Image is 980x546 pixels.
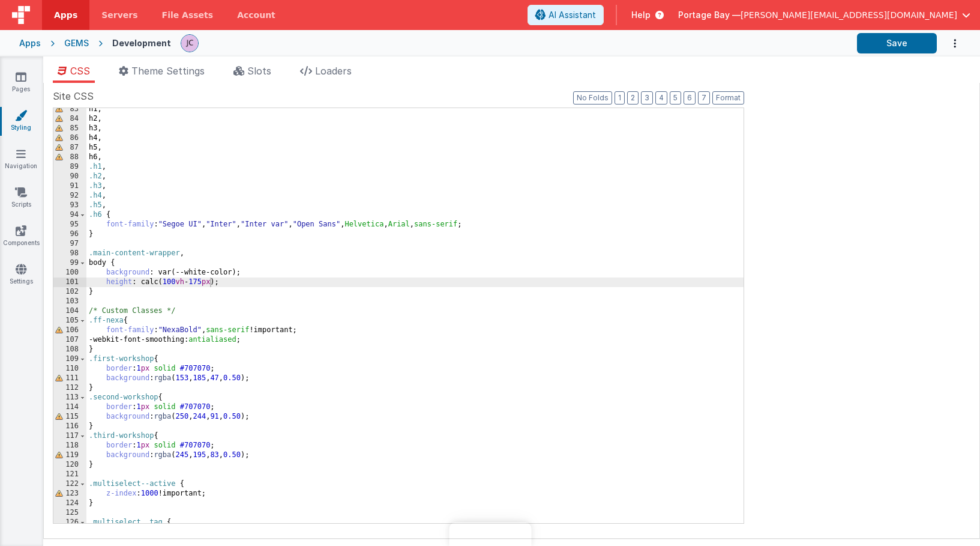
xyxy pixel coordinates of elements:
button: 3 [641,91,653,105]
span: File Assets [162,9,214,21]
div: 105 [53,316,86,326]
div: 88 [53,153,86,162]
div: 93 [53,201,86,210]
div: 90 [53,172,86,181]
div: 106 [53,326,86,335]
div: 104 [53,306,86,316]
div: 89 [53,162,86,172]
div: 99 [53,258,86,268]
div: 116 [53,422,86,431]
span: Servers [101,9,137,21]
div: 119 [53,450,86,460]
div: 92 [53,191,86,201]
div: 109 [53,354,86,364]
div: 120 [53,460,86,470]
button: 4 [655,91,667,105]
div: 110 [53,364,86,374]
span: [PERSON_NAME][EMAIL_ADDRESS][DOMAIN_NAME] [741,9,957,21]
span: Apps [54,9,77,21]
div: 103 [53,297,86,306]
div: 113 [53,393,86,402]
div: 95 [53,220,86,229]
div: 107 [53,335,86,345]
img: 5d1ca2343d4fbe88511ed98663e9c5d3 [181,35,198,52]
button: 2 [627,91,639,105]
div: 111 [53,374,86,383]
button: Portage Bay — [PERSON_NAME][EMAIL_ADDRESS][DOMAIN_NAME] [678,9,970,21]
div: 85 [53,124,86,133]
div: 98 [53,249,86,258]
div: 123 [53,489,86,499]
div: 108 [53,345,86,354]
div: Apps [19,37,41,49]
div: 97 [53,239,86,249]
span: AI Assistant [549,9,596,21]
div: 91 [53,181,86,191]
div: 94 [53,210,86,220]
div: 114 [53,402,86,412]
div: 83 [53,105,86,114]
span: Site CSS [53,89,94,103]
div: 117 [53,431,86,441]
button: Save [857,33,937,53]
div: 102 [53,287,86,297]
div: 121 [53,470,86,479]
div: 126 [53,518,86,527]
div: 86 [53,133,86,143]
span: Portage Bay — [678,9,741,21]
button: AI Assistant [528,5,604,25]
div: 124 [53,499,86,508]
button: 5 [670,91,681,105]
div: 115 [53,412,86,422]
button: No Folds [573,91,612,105]
div: 101 [53,278,86,287]
div: 96 [53,229,86,239]
span: Theme Settings [131,65,205,77]
div: 112 [53,383,86,393]
button: Options [937,31,961,56]
button: 6 [684,91,696,105]
div: 122 [53,479,86,489]
div: 118 [53,441,86,450]
div: GEMS [64,37,89,49]
span: Help [631,9,651,21]
span: CSS [70,65,90,77]
div: 100 [53,268,86,278]
div: 125 [53,508,86,518]
div: 84 [53,114,86,124]
span: Slots [247,65,271,77]
button: Format [712,91,744,105]
div: 87 [53,143,86,153]
span: Loaders [315,65,352,77]
button: 7 [698,91,710,105]
div: Development [112,37,171,49]
button: 1 [615,91,625,105]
